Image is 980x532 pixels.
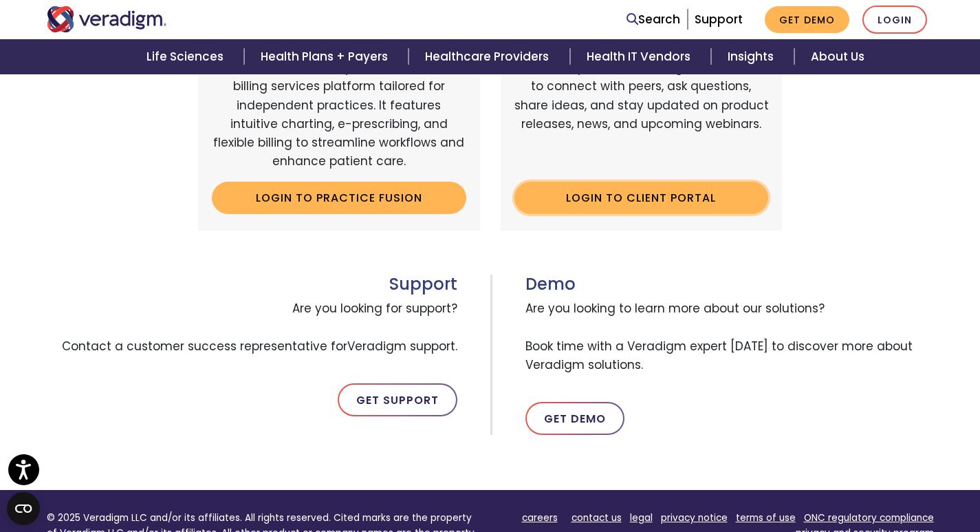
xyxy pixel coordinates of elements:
[130,39,244,74] a: Life Sciences
[7,492,40,525] button: Open CMP widget
[47,275,457,295] h3: Support
[525,294,934,380] span: Are you looking to learn more about our solutions? Book time with a Veradigm expert [DATE] to dis...
[212,182,466,213] a: Login to Practice Fusion
[212,58,466,171] p: A cloud-based, easy-to-use EHR and billing services platform tailored for independent practices. ...
[661,511,728,524] a: privacy notice
[571,511,622,524] a: contact us
[627,10,680,29] a: Search
[862,6,927,34] a: Login
[525,275,934,295] h3: Demo
[570,39,711,74] a: Health IT Vendors
[514,58,769,171] p: An online portal for Veradigm customers to connect with peers, ask questions, share ideas, and st...
[338,383,457,416] a: Get Support
[630,511,653,524] a: legal
[409,39,569,74] a: Healthcare Providers
[244,39,409,74] a: Health Plans + Payers
[711,39,794,74] a: Insights
[47,6,167,32] img: Veradigm logo
[347,338,457,354] span: Veradigm support.
[736,511,796,524] a: terms of use
[522,511,558,524] a: careers
[765,6,849,33] a: Get Demo
[794,39,881,74] a: About Us
[804,511,934,524] a: ONC regulatory compliance
[514,182,769,213] a: Login to Client Portal
[47,294,457,361] span: Are you looking for support? Contact a customer success representative for
[525,402,624,435] a: Get Demo
[716,433,963,515] iframe: Drift Chat Widget
[695,11,743,28] a: Support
